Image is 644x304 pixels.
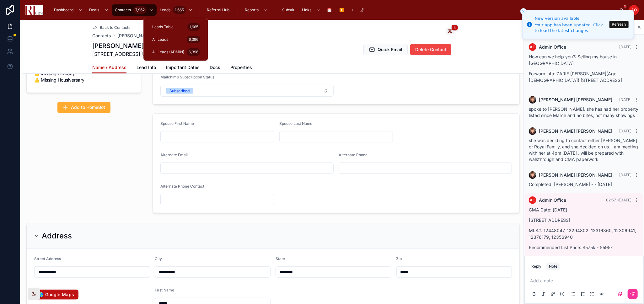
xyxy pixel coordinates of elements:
[92,64,126,71] span: Name / Address
[137,64,156,71] span: Lead Info
[92,50,200,58] span: [STREET_ADDRESS][US_STATE] - Email List -
[155,288,174,292] span: First Name
[147,34,204,45] a: All Leads6,396
[529,138,638,162] span: she was deciding to contact either [PERSON_NAME] or Royal Family, and she decided on us. I am mee...
[299,4,324,16] a: Links
[529,106,638,118] span: spoke to [PERSON_NAME]. she has had her property listed since March and no bites, not many showings
[48,3,619,17] div: scrollable content
[529,53,639,67] p: How can we help you?: Selling my house in [GEOGRAPHIC_DATA]
[529,70,639,83] p: Forwarn info: ZARIF [PERSON_NAME](Age: [DEMOGRAPHIC_DATA]) [STREET_ADDRESS]
[57,102,110,113] button: Add to HomeBot
[210,64,220,71] span: Docs
[34,256,61,261] span: Street Address
[152,24,174,29] span: Leads Table
[133,6,147,14] div: 7,962
[619,173,631,177] span: [DATE]
[42,231,72,241] h2: Address
[155,256,162,261] span: City
[204,4,234,16] a: Referral Hub
[546,263,560,270] button: Note
[410,44,451,55] button: Delete Contact
[34,290,78,300] a: 🌎 Google Maps
[396,256,402,261] span: Zip
[549,264,557,269] div: Note
[160,121,194,126] span: Spouse First Name
[160,8,170,13] span: Leads
[117,33,153,39] a: [PERSON_NAME]
[92,62,126,74] a: Name / Address
[160,75,214,79] span: Mailchimp Subscription Status
[606,198,631,202] span: 02:57 • [DATE]
[160,152,188,157] span: Alternate Email
[86,4,112,16] a: Deals
[157,4,196,16] a: Leads1,665
[242,4,271,16] a: Reports
[352,8,354,13] span: +
[529,217,639,223] p: [STREET_ADDRESS]
[92,33,111,39] a: Contacts
[446,28,454,36] button: 4
[378,46,402,53] span: Quick Email
[529,182,612,187] span: Completed: [PERSON_NAME] - - [DATE]
[340,8,344,13] span: ▶️
[336,4,349,16] a: ▶️
[160,85,334,97] button: Select Button
[210,62,220,74] a: Docs
[187,36,200,43] div: 6,396
[152,50,184,55] span: All Leads (ADMIN)
[609,21,629,28] button: Refresh
[363,44,408,55] button: Quick Email
[539,44,566,50] span: Admin Office
[137,62,156,74] a: Lead Info
[230,64,252,71] span: Properties
[529,206,639,213] p: CMA Date: [DATE]
[152,37,168,42] span: All Leads
[54,8,73,13] span: Dashboard
[160,184,204,189] span: Alternate Phone Contact
[245,8,259,13] span: Reports
[51,4,86,16] a: Dashboard
[619,129,631,133] span: [DATE]
[619,45,631,49] span: [DATE]
[187,48,200,56] div: 6,396
[25,5,43,15] img: App logo
[339,152,368,157] span: Alternate Phone
[92,25,130,30] a: Back to Contacts
[520,8,527,14] button: Close toast
[100,25,130,30] span: Back to Contacts
[530,45,535,50] span: AO
[530,198,535,203] span: AO
[619,97,631,102] span: [DATE]
[92,41,200,50] h1: [PERSON_NAME]
[535,22,608,34] div: Your app has been updated. Click to load the latest changes
[539,197,566,203] span: Admin Office
[539,172,612,178] span: [PERSON_NAME] [PERSON_NAME]
[166,62,200,74] a: Important Dates
[147,46,204,58] a: All Leads (ADMIN)6,396
[302,8,312,13] span: Links
[529,227,639,240] p: MLS#: 12448047, 12294802, 12316360, 12306941, 12376179, 12356940
[282,8,295,13] span: Submit
[451,24,458,31] span: 4
[147,21,204,33] a: Leads Table1,665
[115,8,131,13] span: Contacts
[279,121,313,126] span: Spouse Last Name
[187,23,200,31] div: 1,665
[230,62,252,74] a: Properties
[349,4,367,16] a: +
[327,8,332,13] span: 📅
[276,256,285,261] span: State
[207,8,229,13] span: Referral Hub
[166,64,200,71] span: Important Dates
[173,6,186,14] div: 1,665
[539,97,612,103] span: [PERSON_NAME] [PERSON_NAME]
[279,4,299,16] a: Submit
[169,88,190,94] div: Subscribed
[539,128,612,134] span: [PERSON_NAME] [PERSON_NAME]
[89,8,99,13] span: Deals
[415,46,446,53] span: Delete Contact
[529,244,639,251] p: Recommended List Price: $575k - $595k
[112,4,157,16] a: Contacts7,962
